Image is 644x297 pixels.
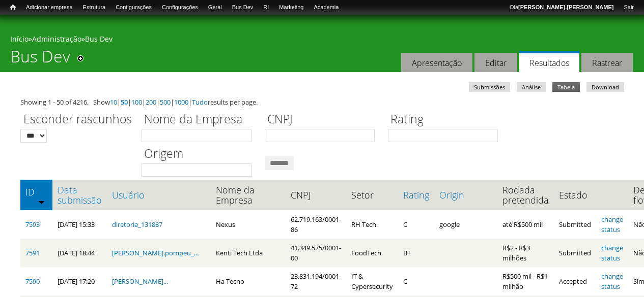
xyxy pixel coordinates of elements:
[112,190,206,200] a: Usuário
[474,53,517,73] a: Editar
[519,51,579,73] a: Resultados
[211,210,286,239] td: Nexus
[85,34,113,44] a: Bus Dev
[439,190,492,200] a: Origin
[110,97,117,107] a: 10
[274,3,309,13] a: Marketing
[146,97,156,107] a: 200
[601,243,623,262] a: change status
[554,180,596,210] th: Estado
[21,3,78,13] a: Adicionar empresa
[581,53,633,73] a: Rastrear
[211,239,286,267] td: Kenti Tech Ltda
[25,187,47,197] a: ID
[78,3,111,13] a: Estrutura
[58,185,102,205] a: Data submissão
[10,34,634,47] div: » »
[586,82,624,92] a: Download
[32,34,81,44] a: Administração
[346,239,398,267] td: FoodTech
[25,248,40,257] a: 7591
[121,97,128,107] a: 50
[174,97,188,107] a: 1000
[38,199,45,205] img: ordem crescente
[52,239,107,267] td: [DATE] 18:44
[554,210,596,239] td: Submitted
[554,239,596,267] td: Submitted
[265,111,381,129] label: CNPJ
[497,267,554,295] td: R$500 mil - R$1 milhão
[398,267,434,295] td: C
[286,267,346,295] td: 23.831.194/0001-72
[619,3,639,13] a: Sair
[401,53,472,73] a: Apresentação
[505,3,619,13] a: Olá[PERSON_NAME].[PERSON_NAME]
[309,3,344,13] a: Academia
[346,267,398,295] td: IT & Cypersecurity
[142,111,258,129] label: Nome da Empresa
[10,4,16,11] span: Início
[517,82,546,92] a: Análise
[112,248,199,257] a: [PERSON_NAME].pompeu_...
[52,210,107,239] td: [DATE] 15:33
[286,180,346,210] th: CNPJ
[554,267,596,295] td: Accepted
[497,180,554,210] th: Rodada pretendida
[227,3,259,13] a: Bus Dev
[142,145,258,163] label: Origem
[398,239,434,267] td: B+
[160,97,171,107] a: 500
[10,34,29,44] a: Início
[20,97,624,107] div: Showing 1 - 50 of 4216. Show | | | | | | results per page.
[131,97,142,107] a: 100
[601,215,623,234] a: change status
[403,190,429,200] a: Rating
[110,3,157,13] a: Configurações
[112,220,162,229] a: diretoria_131887
[20,111,135,129] label: Esconder rascunhos
[346,180,398,210] th: Setor
[211,267,286,295] td: Ha Tecno
[25,277,40,286] a: 7590
[192,97,208,107] a: Tudo
[211,180,286,210] th: Nome da Empresa
[497,239,554,267] td: R$2 - R$3 milhões
[52,267,107,295] td: [DATE] 17:20
[25,220,40,229] a: 7593
[518,4,613,10] strong: [PERSON_NAME].[PERSON_NAME]
[388,111,505,129] label: Rating
[434,210,497,239] td: google
[10,47,70,72] h1: Bus Dev
[398,210,434,239] td: C
[497,210,554,239] td: até R$500 mil
[552,82,580,92] a: Tabela
[286,210,346,239] td: 62.719.163/0001-86
[203,3,227,13] a: Geral
[112,277,168,286] a: [PERSON_NAME]...
[157,3,203,13] a: Configurações
[601,272,623,291] a: change status
[286,239,346,267] td: 41.349.575/0001-00
[469,82,510,92] a: Submissões
[258,3,274,13] a: RI
[346,210,398,239] td: RH Tech
[5,3,21,12] a: Início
